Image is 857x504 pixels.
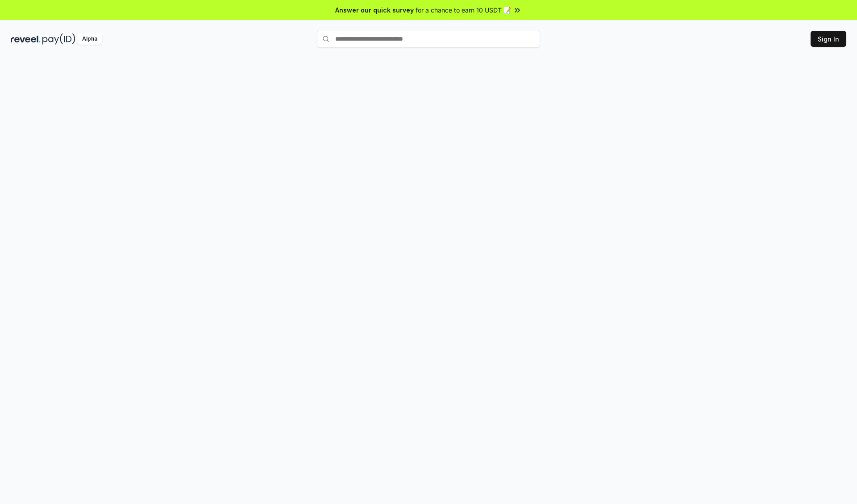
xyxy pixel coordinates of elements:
img: pay_id [42,33,75,45]
img: reveel_dark [11,33,41,45]
span: for a chance to earn 10 USDT 📝 [416,5,511,15]
span: Answer our quick survey [335,5,414,15]
div: Alpha [77,33,102,45]
button: Sign In [811,31,846,47]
